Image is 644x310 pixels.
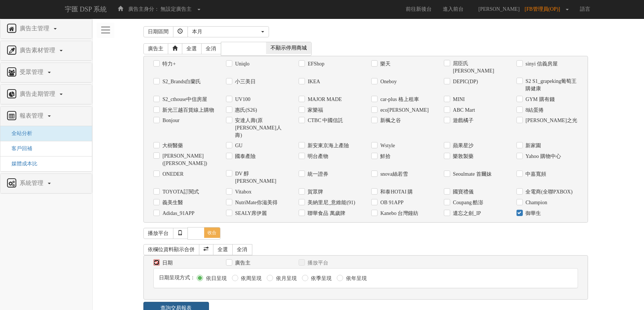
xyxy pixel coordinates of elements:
label: NutriMate你滋美得 [233,199,278,206]
label: 惠氏(S26) [233,107,257,114]
label: sinyi 信義房屋 [524,60,558,68]
a: 系統管理 [6,178,86,189]
label: Seoulmate 首爾妹 [451,171,492,178]
label: TOYOTA訂閱式 [161,188,199,196]
a: 報表管理 [6,110,86,122]
label: MAJOR MADE [306,96,342,103]
label: 安達人壽(原[PERSON_NAME]人壽) [233,117,288,139]
label: 國泰產險 [233,153,256,160]
label: Uniqlo [233,60,250,68]
label: 樂天 [379,60,391,68]
span: 系統管理 [18,180,47,186]
label: Oneboy [379,78,397,85]
label: GYM 購有錢 [524,96,555,103]
span: 報表管理 [18,112,47,119]
label: 播放平台 [306,259,329,267]
span: 廣告走期管理 [18,91,59,97]
span: 無設定廣告主 [160,6,192,12]
label: [PERSON_NAME]([PERSON_NAME]) [161,152,215,167]
a: 全消 [201,43,221,54]
span: 廣告主身分： [128,6,159,12]
label: 美納里尼_意維能(91) [306,199,355,206]
label: 依周呈現 [239,275,262,282]
a: 全選 [182,43,202,54]
label: 聯華食品 萬歲牌 [306,210,346,217]
label: 蘋果星沙 [451,142,474,149]
a: 廣告主管理 [6,23,86,35]
a: 全消 [232,244,252,255]
label: EFShop [306,60,325,68]
label: IKEA [306,78,320,85]
span: [PERSON_NAME] [475,6,523,12]
span: 不顯示停用商城 [266,42,311,54]
label: 新光三越百貨線上購物 [161,107,215,114]
label: S2_cthouse中信房屋 [161,96,208,103]
label: Yahoo 購物中心 [524,153,561,160]
div: 本月 [192,28,260,36]
label: Adidas_91APP [161,210,195,217]
span: 日期呈現方式： [159,275,196,280]
label: 國寶禮儀 [451,188,474,196]
label: 家樂福 [306,107,323,114]
span: 受眾管理 [18,69,47,75]
label: ONEDER [161,171,184,178]
span: 廣告主管理 [18,25,53,31]
label: SEALY席伊麗 [233,210,267,217]
label: snova絲若雪 [379,171,408,178]
label: 屈臣氏[PERSON_NAME] [451,60,505,75]
label: 統一證券 [306,171,329,178]
label: 依季呈現 [309,275,332,282]
label: [PERSON_NAME]之光 [524,117,577,124]
label: ABC Mart [451,107,475,114]
a: 受眾管理 [6,67,86,78]
label: Wstyle [379,142,395,149]
label: 依日呈現 [204,275,227,282]
label: 新楓之谷 [379,117,401,124]
a: 全站分析 [6,131,32,136]
label: 義美生醫 [161,199,183,206]
label: 和泰HOTAI 購 [379,188,413,196]
label: OB 91APP [379,199,404,206]
label: MINI [451,96,465,103]
label: 全電商(全聯PXBOX) [524,188,573,196]
label: 大樹醫藥 [161,142,183,149]
label: 遺忘之劍_IP [451,210,481,217]
label: S2 S1_grapeking葡萄王購健康 [524,78,578,92]
label: 新安東京海上產險 [306,142,349,149]
label: DEPIC(DP) [451,78,478,85]
label: Coupang 酷澎 [451,199,484,206]
label: 樂敦製藥 [451,153,474,160]
a: 廣告走期管理 [6,88,86,100]
label: Bonjour [161,117,180,124]
label: 御華生 [524,210,541,217]
a: 全選 [213,244,233,255]
label: 特力+ [161,60,176,68]
label: eco[PERSON_NAME] [379,107,429,114]
label: Champion [524,199,547,206]
label: Vitabox [233,188,252,196]
label: 明台產物 [306,153,329,160]
label: car-plus 格上租車 [379,96,419,103]
span: 收合 [204,228,220,238]
label: Kanebo 台灣鐘紡 [379,210,419,217]
label: 遊戲橘子 [451,117,474,124]
a: 廣告素材管理 [6,45,86,57]
label: 賀眾牌 [306,188,323,196]
label: 8結蛋捲 [524,107,544,114]
button: 本月 [187,26,269,37]
span: 廣告素材管理 [18,47,59,53]
label: 依月呈現 [274,275,297,282]
label: DV 醇[PERSON_NAME] [233,170,288,185]
label: 日期 [161,259,173,267]
a: 媒體成本比 [6,161,37,166]
label: 小三美日 [233,78,256,85]
label: CTBC 中國信託 [306,117,343,124]
label: 中嘉寬頻 [524,171,547,178]
label: GU [233,142,243,149]
a: 客戶回補 [6,146,32,151]
span: [FB管理員(OP)] [525,6,564,12]
label: 依年呈現 [344,275,367,282]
